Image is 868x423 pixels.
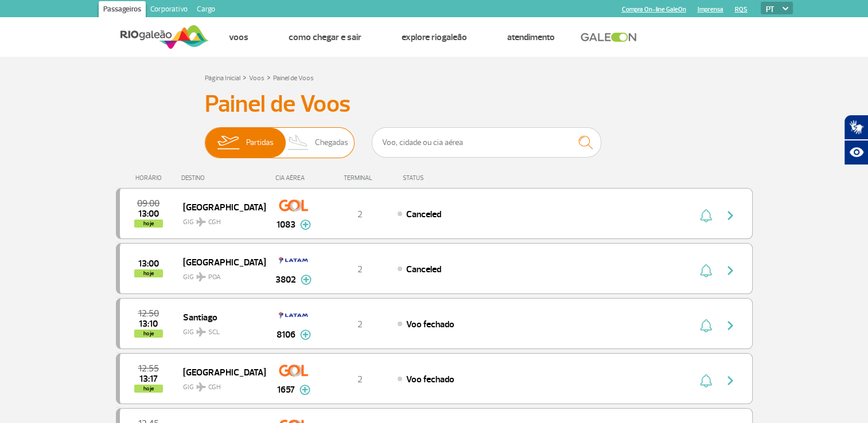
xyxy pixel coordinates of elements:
[289,32,361,43] a: Como chegar e sair
[183,266,256,283] span: GIG
[397,174,491,182] div: STATUS
[138,260,159,268] span: 2025-09-26 13:00:00
[322,174,397,182] div: TERMINAL
[273,74,314,83] a: Painel de Voos
[275,273,296,287] span: 3802
[196,272,206,281] img: destiny_airplane.svg
[723,209,737,222] img: seta-direita-painel-voo.svg
[146,1,192,19] a: Corporativo
[277,328,295,342] span: 8106
[698,6,723,13] a: Imprensa
[700,209,712,222] img: sino-painel-voo.svg
[265,174,322,182] div: CIA AÉREA
[700,319,712,332] img: sino-painel-voo.svg
[723,264,737,277] img: seta-direita-painel-voo.svg
[208,327,220,338] span: SCL
[372,127,601,158] input: Voo, cidade ou cia aérea
[844,140,868,165] button: Abrir recursos assistivos.
[137,199,159,207] span: 2025-09-26 09:00:00
[243,70,247,84] a: >
[208,272,221,283] span: POA
[134,385,163,393] span: hoje
[196,382,206,391] img: destiny_airplane.svg
[723,319,737,332] img: seta-direita-painel-voo.svg
[183,376,256,393] span: GIG
[183,310,256,324] span: Santiago
[844,115,868,140] button: Abrir tradutor de língua de sinais.
[134,269,163,277] span: hoje
[406,209,441,220] span: Canceled
[208,382,221,393] span: CGH
[507,32,555,43] a: Atendimento
[357,209,363,220] span: 2
[183,254,256,269] span: [GEOGRAPHIC_DATA]
[357,319,363,330] span: 2
[406,374,454,385] span: Voo fechado
[406,264,441,275] span: Canceled
[277,383,295,397] span: 1657
[119,174,182,182] div: HORÁRIO
[277,218,295,232] span: 1083
[700,264,712,277] img: sino-painel-voo.svg
[138,210,159,218] span: 2025-09-26 13:00:00
[229,32,248,43] a: Voos
[134,330,163,338] span: hoje
[735,6,748,13] a: RQS
[357,264,363,275] span: 2
[183,211,256,228] span: GIG
[134,220,163,228] span: hoje
[196,327,206,336] img: destiny_airplane.svg
[181,174,265,182] div: DESTINO
[406,319,454,330] span: Voo fechado
[301,275,312,285] img: mais-info-painel-voo.svg
[138,310,159,318] span: 2025-09-26 12:50:00
[267,70,271,84] a: >
[249,74,264,83] a: Voos
[300,220,311,230] img: mais-info-painel-voo.svg
[196,217,206,226] img: destiny_airplane.svg
[205,74,240,83] a: Página Inicial
[299,385,310,395] img: mais-info-painel-voo.svg
[402,32,467,43] a: Explore RIOgaleão
[315,128,348,158] span: Chegadas
[246,128,274,158] span: Partidas
[183,199,256,214] span: [GEOGRAPHIC_DATA]
[208,217,221,228] span: CGH
[205,90,664,119] h3: Painel de Voos
[183,321,256,338] span: GIG
[300,330,311,340] img: mais-info-painel-voo.svg
[723,374,737,387] img: seta-direita-painel-voo.svg
[622,6,686,13] a: Compra On-line GaleOn
[99,1,146,19] a: Passageiros
[139,375,158,383] span: 2025-09-26 13:17:04
[139,320,158,328] span: 2025-09-26 13:10:42
[357,374,363,385] span: 2
[210,128,246,158] img: slider-embarque
[192,1,220,19] a: Cargo
[138,365,159,373] span: 2025-09-26 12:55:00
[700,374,712,387] img: sino-painel-voo.svg
[282,128,316,158] img: slider-desembarque
[844,115,868,165] div: Plugin de acessibilidade da Hand Talk.
[183,365,256,379] span: [GEOGRAPHIC_DATA]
